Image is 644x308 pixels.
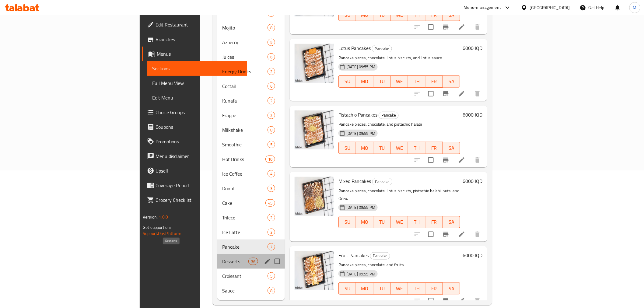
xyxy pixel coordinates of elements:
[373,142,391,154] button: TU
[268,126,275,134] div: items
[152,79,242,87] span: Full Menu View
[268,113,275,118] span: 2
[152,94,242,101] span: Edit Menu
[222,97,268,104] div: Kunafa
[425,87,437,100] span: Select to update
[222,199,265,207] span: Cake
[445,144,458,152] span: SA
[268,215,275,221] span: 2
[359,144,371,152] span: MO
[372,45,392,52] span: Pancake
[470,227,485,242] button: delete
[338,177,371,186] span: Mixed Pancakes
[217,196,285,210] div: Cake45
[268,127,275,133] span: 8
[147,90,247,105] a: Edit Menu
[268,141,275,148] div: items
[338,54,460,62] p: Pancake pieces, chocolate, Lotus biscuits, and Lotus sauce.
[217,152,285,166] div: Hot Drinks10
[143,213,158,221] span: Version:
[373,282,391,295] button: TU
[222,112,268,119] span: Frappe
[222,53,268,61] span: Juices
[268,40,275,45] span: 5
[222,141,268,148] span: Smoothie
[142,17,247,32] a: Edit Restaurant
[470,20,485,34] button: delete
[217,269,285,283] div: Croissant5
[373,75,391,88] button: TU
[222,272,268,280] span: Croissant
[222,126,268,134] div: Milkshake
[376,11,388,19] span: TU
[268,229,275,236] div: items
[222,185,268,192] span: Donut
[470,153,485,167] button: delete
[428,11,440,19] span: FR
[344,64,378,70] span: [DATE] 09:55 PM
[268,83,275,89] span: 6
[156,123,242,131] span: Coupons
[222,287,268,294] span: Sauce
[408,75,425,88] button: TH
[222,82,268,90] div: Coctail
[530,4,570,11] div: [GEOGRAPHIC_DATA]
[338,187,460,202] p: Pancake pieces, chocolate, Lotus biscuits, pistachio halabi, nuts, and Oreo.
[443,216,460,228] button: SA
[143,223,171,231] span: Get support on:
[359,218,371,226] span: MO
[156,152,242,160] span: Menu disclaimer
[142,178,247,193] a: Coverage Report
[217,123,285,137] div: Milkshake8
[217,35,285,50] div: Azberry5
[370,252,390,259] span: Pancake
[425,282,443,295] button: FR
[408,142,425,154] button: TH
[222,258,248,265] span: Desserts
[142,32,247,47] a: Branches
[445,218,458,226] span: SA
[143,229,181,237] a: Support.OpsPlatform
[338,251,369,260] span: Fruit Pancakes
[393,11,406,19] span: WE
[222,24,268,31] div: Mojito
[391,142,408,154] button: WE
[159,213,168,221] span: 1.0.0
[341,218,354,226] span: SU
[458,90,465,97] a: Edit menu item
[428,284,440,293] span: FR
[217,254,285,269] div: Desserts36edit
[222,214,268,221] span: Trilece
[463,110,482,119] h6: 6000 IQD
[341,11,354,19] span: SU
[268,112,275,119] div: items
[222,156,265,163] span: Hot Drinks
[341,77,354,86] span: SU
[439,20,453,34] button: Branch-specific-item
[268,186,275,191] span: 3
[341,144,354,152] span: SU
[356,142,373,154] button: MO
[268,69,275,75] span: 2
[338,110,377,119] span: Pistachio Pancakes
[156,167,242,174] span: Upsell
[338,142,356,154] button: SU
[217,225,285,240] div: Ice Latte3
[217,240,285,254] div: Pancake7
[268,142,275,148] span: 5
[268,288,275,294] span: 8
[222,229,268,236] span: Ice Latte
[408,216,425,228] button: TH
[142,163,247,178] a: Upsell
[156,36,242,43] span: Branches
[217,79,285,93] div: Coctail6
[142,47,247,61] a: Menus
[338,121,460,128] p: Pancake pieces, chocolate, and pistachio halabi
[222,68,268,75] span: Energy Drinks
[376,144,388,152] span: TU
[268,273,275,279] span: 5
[268,25,275,31] span: 8
[393,77,406,86] span: WE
